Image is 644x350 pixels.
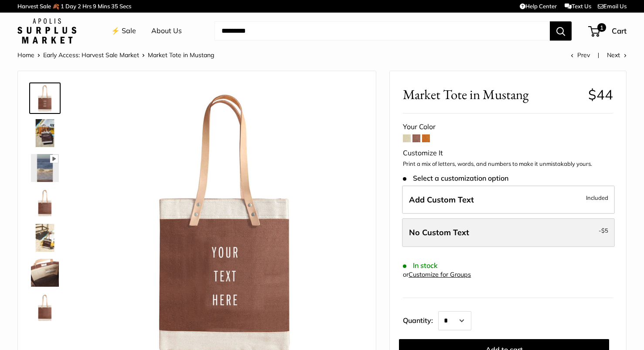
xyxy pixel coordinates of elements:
[31,259,59,287] img: Market Tote in Mustang
[403,147,613,160] div: Customize It
[82,3,92,10] span: Hrs
[29,257,61,288] a: Market Tote in Mustang
[148,51,214,59] span: Market Tote in Mustang
[111,24,136,38] a: ⚡️ Sale
[65,3,76,10] span: Day
[403,86,581,103] span: Market Tote in Mustang
[17,18,76,44] img: Apolis: Surplus Market
[29,292,61,323] a: Market Tote in Mustang
[599,225,608,236] span: -
[215,21,550,41] input: Search...
[31,224,59,252] img: Market Tote in Mustang
[31,189,59,217] img: Market Tote in Mustang
[586,192,608,203] span: Included
[61,3,64,10] span: 1
[550,21,572,41] button: Search
[409,195,474,205] span: Add Custom Text
[520,3,557,10] a: Help Center
[403,160,613,168] p: Print a mix of letters, words, and numbers to make it unmistakably yours.
[403,174,508,182] span: Select a customization option
[31,119,59,147] img: Market Tote in Mustang
[17,49,214,61] nav: Breadcrumb
[31,84,59,112] img: Market Tote in Mustang
[409,227,469,237] span: No Custom Text
[31,294,59,322] img: Market Tote in Mustang
[43,51,139,59] a: Early Access: Harvest Sale Market
[111,3,118,10] span: 35
[29,222,61,254] a: Market Tote in Mustang
[402,218,615,247] label: Leave Blank
[565,3,591,10] a: Text Us
[29,152,61,184] a: Market Tote in Mustang
[571,51,590,59] a: Prev
[403,120,613,134] div: Your Color
[598,3,627,10] a: Email Us
[607,51,627,59] a: Next
[601,227,608,234] span: $5
[31,154,59,182] img: Market Tote in Mustang
[597,23,606,32] span: 1
[29,82,61,114] a: Market Tote in Mustang
[403,261,437,270] span: In stock
[98,3,110,10] span: Mins
[403,309,438,330] label: Quantity:
[612,26,627,35] span: Cart
[402,185,615,214] label: Add Custom Text
[17,51,34,59] a: Home
[93,3,96,10] span: 9
[588,86,613,103] span: $44
[403,269,471,281] div: or
[29,187,61,219] a: Market Tote in Mustang
[78,3,81,10] span: 2
[589,24,627,38] a: 1 Cart
[409,271,471,278] a: Customize for Groups
[29,117,61,149] a: Market Tote in Mustang
[151,24,182,38] a: About Us
[119,3,131,10] span: Secs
